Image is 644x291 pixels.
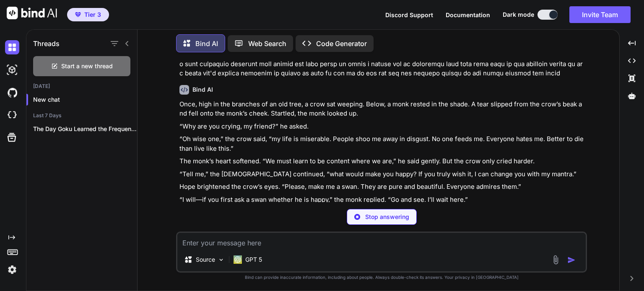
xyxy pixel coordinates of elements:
img: Pick Models [218,256,225,263]
h2: Last 7 Days [26,112,137,119]
img: darkAi-studio [5,63,19,77]
img: icon [567,256,576,264]
p: Source [196,255,215,264]
h1: Threads [33,39,60,49]
span: Documentation [446,11,490,18]
p: The Day Goku Learned the Frequency of... [33,125,137,133]
h2: [DATE] [26,83,137,90]
img: premium [75,12,81,17]
p: GPT 5 [245,255,262,264]
button: Documentation [446,10,490,19]
p: Bind can provide inaccurate information, including about people. Always double-check its answers.... [176,274,587,281]
img: Bind AI [7,7,57,19]
p: Stop answering [365,213,409,221]
p: “I will—if you first ask a swan whether he is happy,” the monk replied. “Go and see. I’ll wait he... [179,195,585,205]
p: “Tell me,” the [DEMOGRAPHIC_DATA] continued, “what would make you happy? If you truly wish it, I ... [179,170,585,179]
p: “Oh wise one,” the crow said, “my life is miserable. People shoo me away in disgust. No one feeds... [179,134,585,153]
button: Discord Support [385,10,433,19]
img: attachment [551,255,561,265]
img: settings [5,263,19,277]
img: darkChat [5,40,19,54]
button: Invite Team [569,6,631,23]
p: Code Generator [316,39,367,49]
p: Web Search [248,39,286,49]
p: “Why are you crying, my friend?” he asked. [179,122,585,131]
p: New chat [33,95,137,104]
img: GPT 5 [234,255,242,264]
p: Bind AI [195,39,218,49]
p: Hope brightened the crow’s eyes. “Please, make me a swan. They are pure and beautiful. Everyone a... [179,182,585,192]
span: Discord Support [385,11,433,18]
h6: Bind AI [192,85,213,94]
p: Once, high in the branches of an old tree, a crow sat weeping. Below, a monk rested in the shade.... [179,100,585,118]
span: Start a new thread [61,62,113,70]
span: Tier 3 [84,10,101,19]
img: githubDark [5,85,19,100]
button: premiumTier 3 [67,8,109,21]
span: Dark mode [503,10,534,19]
img: cloudideIcon [5,108,19,122]
p: The monk’s heart softened. “We must learn to be content where we are,” he said gently. But the cr... [179,157,585,166]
